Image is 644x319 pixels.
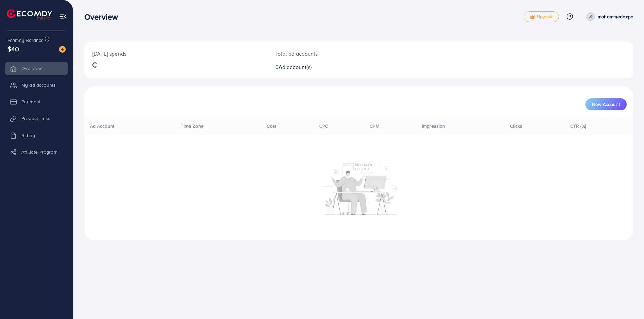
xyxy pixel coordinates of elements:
[598,13,633,21] p: mohammedexpo
[279,63,312,71] span: Ad account(s)
[529,14,553,19] span: Upgrade
[59,46,66,53] img: image
[7,37,44,44] span: Ecomdy Balance
[584,12,633,21] a: mohammedexpo
[84,12,123,22] h3: Overview
[7,44,19,54] span: $40
[7,9,52,20] img: logo
[275,50,396,58] p: Total ad accounts
[529,15,535,19] img: tick
[524,11,559,22] a: tickUpgrade
[585,98,627,110] button: New Account
[592,102,620,107] span: New Account
[59,13,67,20] img: menu
[275,64,396,70] h2: 0
[92,50,259,58] p: [DATE] spends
